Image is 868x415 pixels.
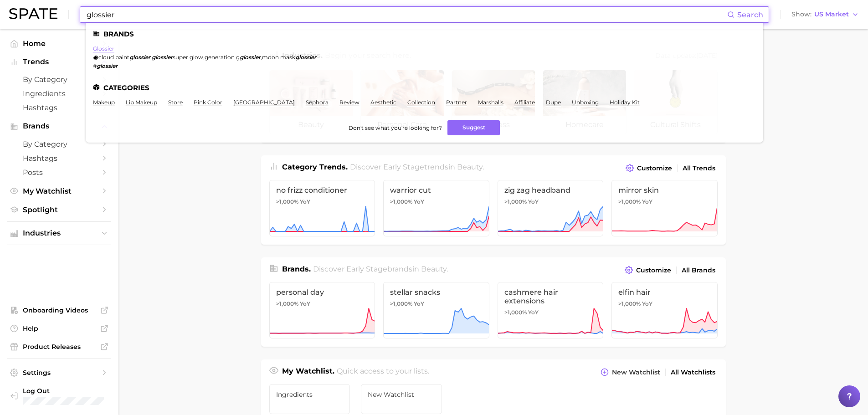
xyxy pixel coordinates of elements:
[262,54,295,61] span: moon mask
[7,384,111,408] a: Log out. Currently logged in with e-mail anna.katsnelson@mane.com.
[7,184,111,198] a: My Watchlist
[152,54,173,61] em: glossier
[7,322,111,335] a: Help
[23,39,96,48] span: Home
[7,101,111,115] a: Hashtags
[612,369,660,376] span: New Watchlist
[7,137,111,151] a: by Category
[7,87,111,101] a: Ingredients
[414,198,424,205] span: YoY
[683,164,715,172] span: All Trends
[23,387,116,395] span: Log Out
[390,300,412,307] span: >1,000%
[282,163,348,171] span: Category Trends .
[814,12,849,17] span: US Market
[93,62,97,69] span: #
[295,54,316,61] em: glossier
[276,288,369,297] span: personal day
[7,151,111,165] a: Hashtags
[611,180,718,236] a: mirror skin>1,000% YoY
[86,7,727,22] input: Search here for a brand, industry, or ingredient
[349,124,442,131] span: Don't see what you're looking for?
[97,62,118,69] em: glossier
[313,265,448,273] span: Discover Early Stage brands in .
[350,163,484,171] span: Discover Early Stage trends in .
[269,180,375,236] a: no frizz conditioner>1,000% YoY
[370,99,396,106] a: aesthetic
[680,162,718,174] a: All Trends
[572,99,599,106] a: unboxing
[269,384,350,414] a: ingredients
[636,266,671,274] span: Customize
[637,164,672,172] span: Customize
[446,99,467,106] a: partner
[23,229,96,237] span: Industries
[194,99,222,106] a: pink color
[23,205,96,214] span: Spotlight
[546,99,561,106] a: dupe
[498,282,604,338] a: cashmere hair extensions>1,000% YoY
[23,187,96,195] span: My Watchlist
[457,163,483,171] span: beauty
[93,99,115,106] a: makeup
[282,366,334,379] h1: My Watchlist.
[623,162,674,174] button: Customize
[23,140,96,149] span: by Category
[618,198,641,205] span: >1,000%
[598,366,662,379] button: New Watchlist
[7,165,111,179] a: Posts
[129,54,150,61] em: glossier
[390,198,412,205] span: >1,000%
[498,180,604,236] a: zig zag headband>1,000% YoY
[9,8,57,19] img: SPATE
[514,99,535,106] a: affiliate
[23,369,96,377] span: Settings
[276,391,344,398] span: ingredients
[23,306,96,314] span: Onboarding Videos
[7,303,111,317] a: Onboarding Videos
[98,54,129,61] span: cloud paint
[618,288,711,297] span: elfin hair
[276,198,298,205] span: >1,000%
[7,72,111,87] a: by Category
[528,198,539,205] span: YoY
[276,186,369,195] span: no frizz conditioner
[269,282,375,338] a: personal day>1,000% YoY
[93,45,114,52] a: glossier
[233,99,295,106] a: [GEOGRAPHIC_DATA]
[610,99,640,106] a: holiday kit
[7,36,111,51] a: Home
[622,264,673,277] button: Customize
[421,265,447,273] span: beauty
[93,30,756,38] li: Brands
[205,54,240,61] span: generation g
[7,366,111,379] a: Settings
[126,99,157,106] a: lip makeup
[642,198,652,205] span: YoY
[23,103,96,112] span: Hashtags
[23,122,96,130] span: Brands
[679,264,718,277] a: All Brands
[383,282,489,338] a: stellar snacks>1,000% YoY
[478,99,503,106] a: marshalls
[93,84,756,92] li: Categories
[300,300,310,307] span: YoY
[447,120,500,135] button: Suggest
[339,99,360,106] a: review
[7,203,111,217] a: Spotlight
[383,180,489,236] a: warrior cut>1,000% YoY
[7,340,111,354] a: Product Releases
[23,343,96,351] span: Product Releases
[23,168,96,177] span: Posts
[337,366,429,379] h2: Quick access to your lists.
[789,9,861,20] button: ShowUS Market
[682,266,715,274] span: All Brands
[168,99,183,106] a: store
[23,58,96,66] span: Trends
[276,300,298,307] span: >1,000%
[618,300,641,307] span: >1,000%
[504,198,527,205] span: >1,000%
[737,10,763,19] span: Search
[7,55,111,69] button: Trends
[668,366,718,379] a: All Watchlists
